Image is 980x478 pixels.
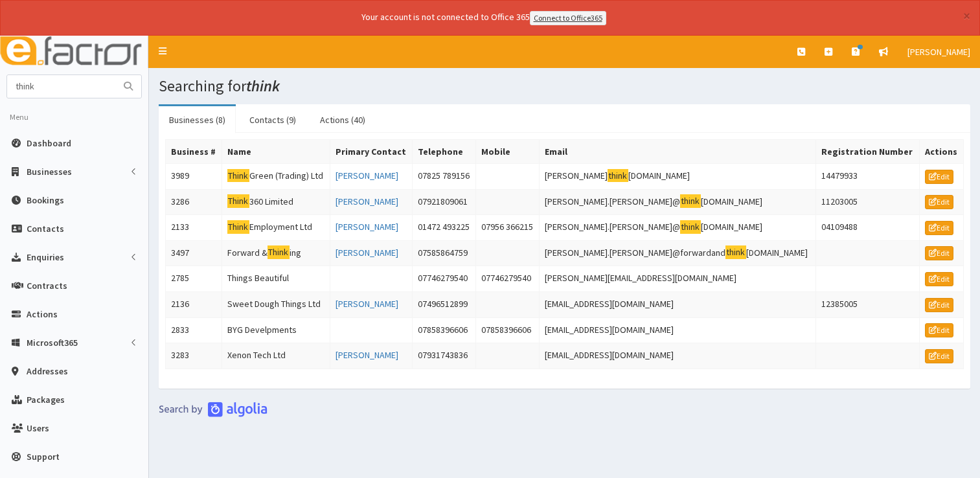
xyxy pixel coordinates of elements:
a: Edit [925,272,953,286]
a: Edit [925,195,953,209]
input: Search... [7,75,116,98]
td: 2136 [166,291,222,317]
span: Enquiries [27,251,64,263]
td: [PERSON_NAME].[PERSON_NAME]@ [DOMAIN_NAME] [540,189,816,215]
a: [PERSON_NAME] [336,196,398,207]
span: [PERSON_NAME] [907,46,970,58]
th: Primary Contact [330,139,412,163]
a: Edit [925,246,953,260]
td: 07496512899 [412,291,475,317]
a: [PERSON_NAME] [336,247,398,258]
td: Xenon Tech Ltd [222,343,330,369]
th: Mobile [475,139,539,163]
mark: think [680,194,701,208]
td: 07931743836 [412,343,475,369]
mark: Think [227,194,249,208]
td: Sweet Dough Things Ltd [222,291,330,317]
span: Actions [27,308,58,320]
td: [PERSON_NAME].[PERSON_NAME]@ [DOMAIN_NAME] [540,215,816,241]
a: Edit [925,170,953,184]
td: 07746279540 [475,266,539,292]
td: [PERSON_NAME].[PERSON_NAME]@forwardand [DOMAIN_NAME] [540,240,816,266]
a: [PERSON_NAME] [336,349,398,361]
span: Microsoft365 [27,337,78,348]
i: think [246,76,280,96]
mark: think [608,169,628,183]
div: Your account is not connected to Office 365 [105,10,863,25]
a: Edit [925,221,953,235]
th: Email [540,139,816,163]
td: 07746279540 [412,266,475,292]
td: [EMAIL_ADDRESS][DOMAIN_NAME] [540,291,816,317]
a: Actions (40) [310,106,376,133]
mark: Think [268,245,290,259]
span: Packages [27,394,65,405]
td: [PERSON_NAME][EMAIL_ADDRESS][DOMAIN_NAME] [540,266,816,292]
span: Addresses [27,365,68,377]
a: Edit [925,298,953,312]
td: 04109488 [816,215,920,241]
td: [EMAIL_ADDRESS][DOMAIN_NAME] [540,343,816,369]
td: 07825 789156 [412,163,475,189]
span: Support [27,451,60,462]
a: [PERSON_NAME] [336,298,398,310]
a: Businesses (8) [159,106,236,133]
th: Actions [920,139,964,163]
td: 3989 [166,163,222,189]
span: Bookings [27,194,64,206]
td: 360 Limited [222,189,330,215]
td: Employment Ltd [222,215,330,241]
mark: think [725,245,746,259]
span: Businesses [27,166,72,177]
td: 2833 [166,317,222,343]
td: 3286 [166,189,222,215]
td: [EMAIL_ADDRESS][DOMAIN_NAME] [540,317,816,343]
a: [PERSON_NAME] [336,170,398,181]
td: 07921809061 [412,189,475,215]
td: 07585864759 [412,240,475,266]
td: 2133 [166,215,222,241]
a: Edit [925,323,953,337]
td: 2785 [166,266,222,292]
a: [PERSON_NAME] [898,36,980,68]
td: 11203005 [816,189,920,215]
th: Telephone [412,139,475,163]
a: Edit [925,349,953,363]
th: Business # [166,139,222,163]
mark: Think [227,220,249,234]
a: Connect to Office365 [530,11,606,25]
span: Users [27,422,49,434]
td: 3497 [166,240,222,266]
td: 07956 366215 [475,215,539,241]
h1: Searching for [159,78,970,95]
button: × [963,9,970,23]
td: 07858396606 [412,317,475,343]
td: 01472 493225 [412,215,475,241]
span: Contracts [27,280,67,291]
td: 07858396606 [475,317,539,343]
td: BYG Develpments [222,317,330,343]
a: Contacts (9) [239,106,306,133]
mark: think [680,220,701,234]
td: 14479933 [816,163,920,189]
td: 12385005 [816,291,920,317]
span: Contacts [27,223,64,234]
td: Green (Trading) Ltd [222,163,330,189]
span: Dashboard [27,137,71,149]
th: Registration Number [816,139,920,163]
mark: Think [227,169,249,183]
td: Things Beautiful [222,266,330,292]
td: Forward & ing [222,240,330,266]
img: search-by-algolia-light-background.png [159,402,268,417]
th: Name [222,139,330,163]
td: 3283 [166,343,222,369]
td: [PERSON_NAME] [DOMAIN_NAME] [540,163,816,189]
a: [PERSON_NAME] [336,221,398,233]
